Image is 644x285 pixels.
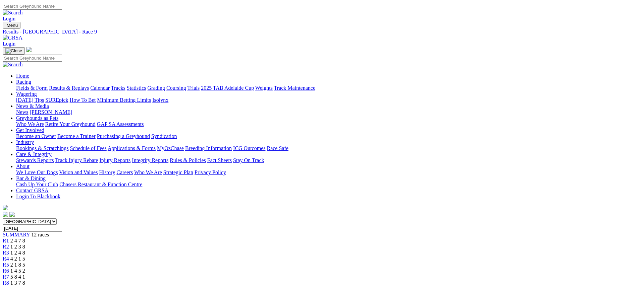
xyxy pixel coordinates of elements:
[16,91,37,97] a: Wagering
[170,157,206,163] a: Rules & Policies
[3,262,9,268] a: R5
[97,121,144,127] a: GAP SA Assessments
[16,188,48,193] a: Contact GRSA
[31,232,49,237] span: 12 races
[16,182,58,187] a: Cash Up Your Club
[10,256,25,262] span: 4 2 1 5
[10,268,25,274] span: 1 4 5 2
[3,62,23,68] img: Search
[16,157,641,163] div: Care & Integrity
[16,169,58,175] a: We Love Our Dogs
[59,169,98,175] a: Vision and Values
[16,175,46,181] a: Bar & Dining
[16,163,30,169] a: About
[16,133,641,139] div: Get Involved
[10,238,25,243] span: 2 4 7 8
[16,139,34,145] a: Industry
[16,79,31,85] a: Racing
[97,97,151,103] a: Minimum Betting Limits
[16,121,44,127] a: Who We Are
[16,127,44,133] a: Get Involved
[152,97,168,103] a: Isolynx
[16,73,29,79] a: Home
[97,133,150,139] a: Purchasing a Greyhound
[3,212,8,217] img: facebook.svg
[127,85,146,91] a: Statistics
[233,157,264,163] a: Stay On Track
[16,169,641,175] div: About
[16,109,28,115] a: News
[3,35,22,41] img: GRSA
[10,262,25,268] span: 2 1 8 5
[16,103,49,109] a: News & Media
[16,151,52,157] a: Care & Integrity
[59,182,142,187] a: Chasers Restaurant & Function Centre
[9,212,15,217] img: twitter.svg
[10,250,25,256] span: 1 2 4 8
[26,47,32,52] img: logo-grsa-white.png
[10,274,25,280] span: 5 8 4 1
[99,157,130,163] a: Injury Reports
[3,16,15,21] a: Login
[3,225,62,232] input: Select date
[166,85,186,91] a: Coursing
[207,157,232,163] a: Fact Sheets
[16,145,68,151] a: Bookings & Scratchings
[3,205,8,210] img: logo-grsa-white.png
[16,194,60,199] a: Login To Blackbook
[70,97,96,103] a: How To Bet
[16,97,44,103] a: [DATE] Tips
[267,145,288,151] a: Race Safe
[3,268,9,274] a: R6
[3,29,641,35] a: Results - [GEOGRAPHIC_DATA] - Race 9
[151,133,177,139] a: Syndication
[16,133,56,139] a: Become an Owner
[3,274,9,280] span: R7
[45,121,96,127] a: Retire Your Greyhound
[16,121,641,127] div: Greyhounds as Pets
[134,169,162,175] a: Who We Are
[163,169,193,175] a: Strategic Plan
[3,250,9,256] a: R3
[3,47,25,55] button: Toggle navigation
[255,85,273,91] a: Weights
[274,85,315,91] a: Track Maintenance
[16,85,48,91] a: Fields & Form
[7,23,18,28] span: Menu
[16,145,641,151] div: Industry
[16,182,641,188] div: Bar & Dining
[3,238,9,243] a: R1
[45,97,68,103] a: SUREpick
[201,85,254,91] a: 2025 TAB Adelaide Cup
[195,169,226,175] a: Privacy Policy
[55,157,98,163] a: Track Injury Rebate
[3,244,9,250] a: R2
[111,85,125,91] a: Tracks
[157,145,184,151] a: MyOzChase
[148,85,165,91] a: Grading
[132,157,168,163] a: Integrity Reports
[108,145,156,151] a: Applications & Forms
[99,169,115,175] a: History
[3,256,9,262] span: R4
[57,133,96,139] a: Become a Trainer
[70,145,106,151] a: Schedule of Fees
[116,169,133,175] a: Careers
[5,48,22,54] img: Close
[3,55,62,62] input: Search
[187,85,200,91] a: Trials
[49,85,89,91] a: Results & Replays
[16,97,641,103] div: Wagering
[30,109,72,115] a: [PERSON_NAME]
[16,157,54,163] a: Stewards Reports
[3,10,23,16] img: Search
[3,232,30,237] a: SUMMARY
[90,85,110,91] a: Calendar
[3,22,20,29] button: Toggle navigation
